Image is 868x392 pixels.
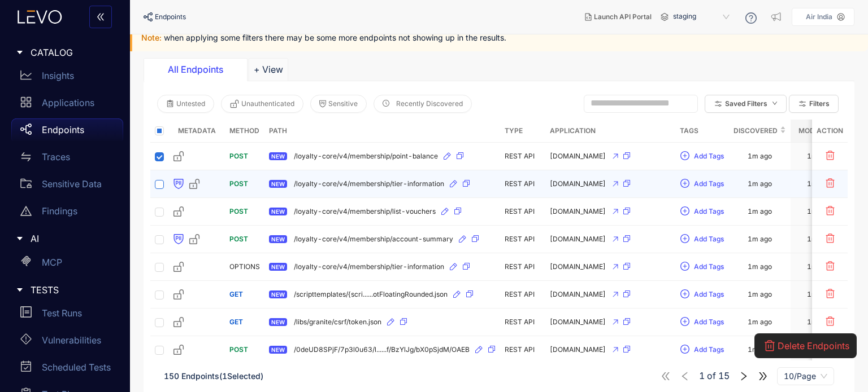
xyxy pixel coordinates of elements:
span: [DOMAIN_NAME] [550,208,606,215]
button: plus-circleAdd Tags [680,147,724,165]
span: NEW [269,346,287,354]
th: Discovered [729,120,791,143]
th: Path [264,120,500,143]
p: Insights [42,71,74,81]
p: MCP [42,257,62,267]
span: GET [229,290,243,298]
span: double-left [96,12,105,23]
span: caret-right [16,286,24,294]
span: POST [229,235,248,243]
span: swap [20,151,32,162]
span: 15 [718,371,730,381]
span: [DOMAIN_NAME] [550,180,606,188]
th: Action [812,120,848,143]
th: Tags [675,120,729,143]
p: Traces [42,152,70,162]
span: /loyalty-core/v4/membership/point-balance [294,152,438,160]
a: Scheduled Tests [11,356,123,383]
div: 1m ago [748,290,772,298]
span: Add Tags [694,152,724,160]
span: Launch API Portal [594,13,652,21]
a: Vulnerabilities [11,329,123,356]
span: down [772,100,778,107]
span: Saved Filters [725,100,767,108]
p: when applying some filters there may be some more endpoints not showing up in the results. [141,33,859,42]
p: Test Runs [42,308,82,318]
div: AI [7,227,123,250]
span: Filters [809,100,830,108]
span: /scripttemplates/{scri......otFloatingRounded.json [294,290,448,298]
button: plus-circleAdd Tags [680,175,724,193]
span: plus-circle [680,151,689,161]
span: TESTS [31,285,114,295]
button: Saved Filtersdown [705,95,787,113]
button: Launch API Portal [576,8,661,26]
button: double-left [89,6,112,28]
span: Unauthenticated [241,100,294,108]
span: OPTIONS [229,262,260,271]
span: Delete Endpoints [778,341,849,351]
span: AI [31,234,114,244]
span: POST [229,179,248,188]
button: Add tab [249,58,288,81]
span: CATALOG [31,47,114,58]
div: 1m ago [807,263,831,271]
span: [DOMAIN_NAME] [550,152,606,160]
span: 150 Endpoints [164,371,219,381]
span: POST [229,152,248,160]
div: 1m ago [807,152,831,160]
span: ( 1 Selected) [219,371,263,381]
th: Type [500,120,545,143]
p: Scheduled Tests [42,362,111,372]
a: Findings [11,200,123,227]
a: Test Runs [11,302,123,329]
div: 1m ago [748,208,772,215]
button: plus-circleAdd Tags [680,285,724,303]
th: Metadata [168,120,225,143]
span: NEW [269,208,287,215]
span: Endpoints [155,13,186,21]
p: Endpoints [42,125,84,135]
button: plus-circleAdd Tags [680,341,724,359]
button: Unauthenticated [221,95,303,113]
div: 1m ago [748,152,772,160]
span: Modified [795,125,834,137]
div: REST API [505,290,541,298]
span: [DOMAIN_NAME] [550,235,606,243]
span: Add Tags [694,290,724,298]
span: [DOMAIN_NAME] [550,318,606,326]
span: /libs/granite/csrf/token.json [294,318,381,326]
span: warning [20,205,32,217]
p: Vulnerabilities [42,335,101,345]
span: Sensitive [328,100,358,108]
p: Sensitive Data [42,179,102,189]
div: TESTS [7,278,123,302]
span: NEW [269,290,287,298]
span: Add Tags [694,208,724,215]
div: All Endpoints [153,64,238,74]
button: Filters [789,95,839,113]
button: Delete Endpoints [761,337,850,355]
span: /loyalty-core/v4/membership/account-summary [294,235,453,243]
span: Add Tags [694,235,724,243]
div: REST API [505,208,541,215]
div: 1m ago [748,346,772,354]
span: GET [229,318,243,326]
span: caret-right [16,235,24,243]
a: Sensitive Data [11,173,123,200]
span: NEW [269,152,287,160]
span: Add Tags [694,263,724,271]
button: plus-circleAdd Tags [680,258,724,276]
span: [DOMAIN_NAME] [550,290,606,298]
div: REST API [505,180,541,188]
div: 1m ago [748,180,772,188]
a: Insights [11,64,123,91]
span: 10/Page [784,368,827,385]
span: Recently Discovered [396,100,463,108]
span: Add Tags [694,346,724,354]
th: Method [225,120,264,143]
span: double-right [758,371,768,381]
div: 1m ago [807,235,831,243]
p: Air India [806,13,832,21]
span: plus-circle [680,345,689,355]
